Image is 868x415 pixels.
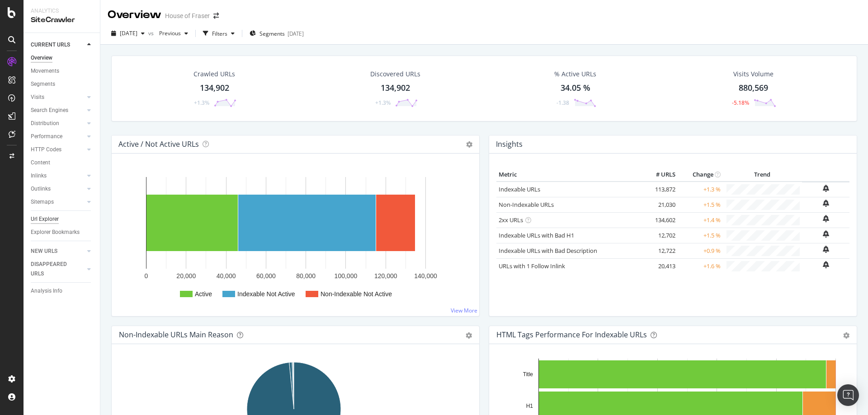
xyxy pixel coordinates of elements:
[31,286,94,296] a: Analysis Info
[381,82,410,94] div: 134,902
[739,82,768,94] div: 880,569
[466,332,472,339] div: gear
[31,197,85,207] a: Sitemaps
[523,371,533,378] text: Title
[31,53,94,63] a: Overview
[120,29,137,37] span: 2025 Aug. 16th
[31,286,62,296] div: Analysis Info
[165,11,210,20] div: House of Fraser
[723,168,802,182] th: Trend
[823,261,829,268] div: bell-plus
[156,26,192,41] button: Previous
[31,15,93,25] div: SiteCrawler
[31,119,59,128] div: Distribution
[259,30,285,37] span: Segments
[31,79,55,89] div: Segments
[108,7,161,23] div: Overview
[31,214,59,224] div: Url Explorer
[148,29,156,37] span: vs
[499,216,523,224] a: 2xx URLs
[374,272,397,280] text: 120,000
[199,26,238,41] button: Filters
[118,138,199,150] h4: Active / Not Active URLs
[31,247,85,256] a: NEW URLS
[642,243,678,258] td: 12,722
[561,82,590,94] div: 34.05 %
[31,184,85,194] a: Outlinks
[499,185,540,193] a: Indexable URLs
[31,171,85,181] a: Inlinks
[823,215,829,222] div: bell-plus
[31,66,94,76] a: Movements
[246,26,307,41] button: Segments[DATE]
[145,272,148,280] text: 0
[642,212,678,228] td: 134,602
[370,70,420,79] div: Discovered URLs
[31,40,85,50] a: CURRENT URLS
[212,30,227,37] div: Filters
[678,258,723,274] td: +1.6 %
[733,70,774,79] div: Visits Volume
[31,79,94,89] a: Segments
[678,243,723,258] td: +0.9 %
[732,99,749,107] div: -5.18%
[451,307,477,314] a: View More
[200,82,229,94] div: 134,902
[823,185,829,192] div: bell-plus
[31,145,61,154] div: HTTP Codes
[554,70,596,79] div: % Active URLs
[213,13,219,19] div: arrow-right-arrow-left
[193,70,235,79] div: Crawled URLs
[31,247,57,256] div: NEW URLS
[499,231,574,239] a: Indexable URLs with Bad H1
[466,141,472,148] i: Options
[119,168,469,309] svg: A chart.
[526,403,533,409] text: H1
[31,158,94,168] a: Content
[31,7,93,15] div: Analytics
[499,247,597,255] a: Indexable URLs with Bad Description
[335,272,358,280] text: 100,000
[31,93,85,102] a: Visits
[31,40,70,50] div: CURRENT URLS
[31,228,94,237] a: Explorer Bookmarks
[176,272,196,280] text: 20,000
[678,228,723,243] td: +1.5 %
[496,168,642,182] th: Metric
[843,332,849,339] div: gear
[375,99,391,107] div: +1.3%
[256,272,276,280] text: 60,000
[156,29,181,37] span: Previous
[642,258,678,274] td: 20,413
[499,201,554,209] a: Non-Indexable URLs
[642,168,678,182] th: # URLS
[31,132,85,141] a: Performance
[642,182,678,197] td: 113,872
[31,171,47,181] div: Inlinks
[678,197,723,212] td: +1.5 %
[678,182,723,197] td: +1.3 %
[678,168,723,182] th: Change
[31,106,85,115] a: Search Engines
[642,197,678,212] td: 21,030
[31,228,80,237] div: Explorer Bookmarks
[414,272,437,280] text: 140,000
[837,384,859,406] div: Open Intercom Messenger
[31,184,51,194] div: Outlinks
[31,260,76,279] div: DISAPPEARED URLS
[31,260,85,279] a: DISAPPEARED URLS
[31,145,85,154] a: HTTP Codes
[496,330,647,339] div: HTML Tags Performance for Indexable URLs
[823,230,829,238] div: bell-plus
[31,119,85,128] a: Distribution
[31,214,94,224] a: Url Explorer
[823,246,829,253] div: bell-plus
[31,158,50,168] div: Content
[31,132,62,141] div: Performance
[31,106,68,115] div: Search Engines
[499,262,565,270] a: URLs with 1 Follow Inlink
[237,290,295,298] text: Indexable Not Active
[642,228,678,243] td: 12,702
[557,99,569,107] div: -1.38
